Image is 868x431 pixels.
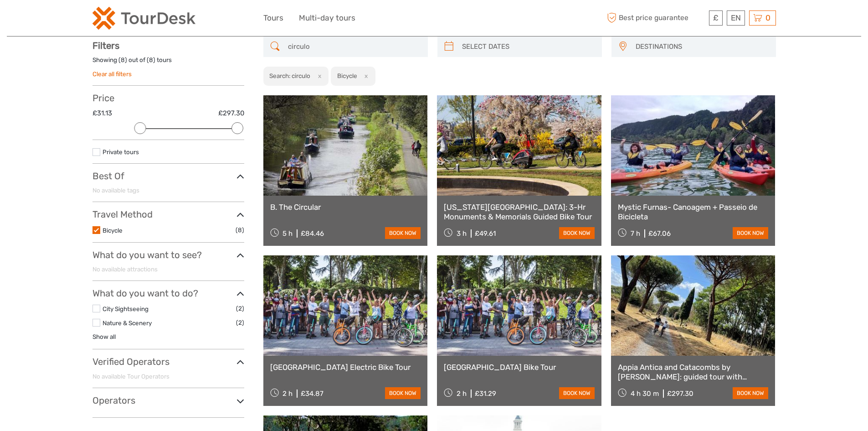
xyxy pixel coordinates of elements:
[282,229,293,238] span: 5 h
[103,148,139,156] a: Private tours
[92,333,116,340] a: Show all
[92,209,244,220] h3: Travel Method
[236,225,244,235] span: (8)
[92,395,244,406] h3: Operators
[105,14,116,25] button: Open LiveChat chat widget
[733,227,768,239] a: book now
[444,203,595,221] a: [US_STATE][GEOGRAPHIC_DATA]: 3-Hr Monuments & Memorials Guided Bike Tour
[92,70,132,78] a: Clear all filters
[92,7,195,30] img: 2254-3441b4b5-4e5f-4d00-b396-31f1d84a6ebf_logo_small.png
[648,229,671,238] div: £67.06
[727,10,745,26] div: EN
[269,72,310,79] h2: Search: circulo
[475,389,496,398] div: £31.29
[301,389,324,398] div: £34.87
[92,40,119,51] strong: Filters
[13,16,103,23] p: We're away right now. Please check back later!
[337,72,357,79] h2: Bicycle
[457,229,467,238] span: 3 h
[631,229,640,238] span: 7 h
[92,109,112,118] label: £31.13
[236,303,244,314] span: (2)
[92,288,244,299] h3: What do you want to do?
[457,389,467,398] span: 2 h
[764,13,772,22] span: 0
[270,203,421,212] a: B. The Circular
[733,387,768,399] a: book now
[667,389,693,398] div: £297.30
[282,389,293,398] span: 2 h
[92,93,244,104] h3: Price
[301,229,324,238] div: £84.46
[359,71,371,81] button: x
[103,305,149,312] a: City Sightseeing
[559,387,595,399] a: book now
[263,11,283,25] a: Tours
[92,187,139,194] span: No available tags
[92,56,244,70] div: Showing ( ) out of ( ) tours
[92,265,158,273] span: No available attractions
[631,389,659,398] span: 4 h 30 m
[713,13,719,22] span: £
[103,227,123,234] a: Bicycle
[618,363,769,381] a: Appia Antica and Catacombs by [PERSON_NAME]: guided tour with Private Transfer from [GEOGRAPHIC_D...
[475,229,496,238] div: £49.61
[218,109,244,118] label: £297.30
[444,363,595,372] a: [GEOGRAPHIC_DATA] Bike Tour
[385,227,421,239] a: book now
[236,317,244,328] span: (2)
[559,227,595,239] a: book now
[92,171,244,182] h3: Best Of
[103,319,152,327] a: Nature & Scenery
[284,39,423,55] input: SEARCH
[92,373,169,380] span: No available Tour Operators
[312,71,324,81] button: x
[458,39,597,55] input: SELECT DATES
[270,363,421,372] a: [GEOGRAPHIC_DATA] Electric Bike Tour
[92,249,244,260] h3: What do you want to see?
[632,39,771,54] button: DESTINATIONS
[149,56,153,64] label: 8
[605,10,707,26] span: Best price guarantee
[299,11,355,25] a: Multi-day tours
[385,387,421,399] a: book now
[121,56,125,64] label: 8
[92,356,244,367] h3: Verified Operators
[618,203,769,221] a: Mystic Furnas- Canoagem + Passeio de Bicicleta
